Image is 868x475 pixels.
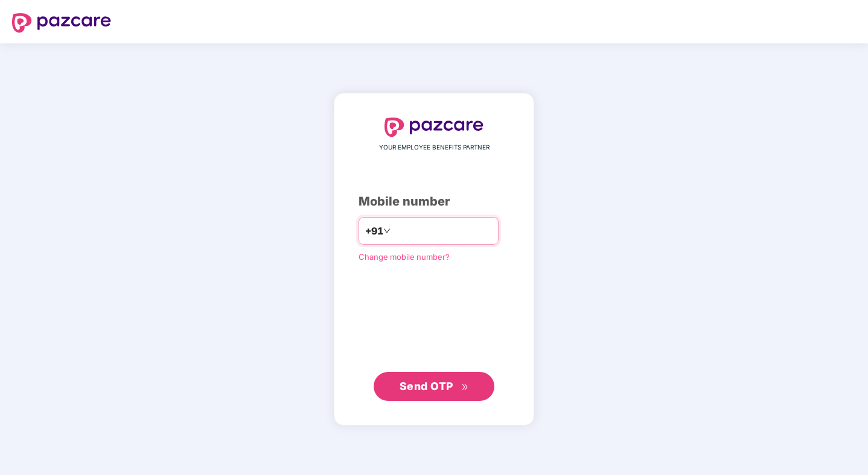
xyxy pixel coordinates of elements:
[365,224,383,239] span: +91
[359,192,509,211] div: Mobile number
[461,383,469,391] span: double-right
[379,143,490,153] span: YOUR EMPLOYEE BENEFITS PARTNER
[385,118,483,137] img: logo
[359,252,450,262] a: Change mobile number?
[12,13,111,33] img: logo
[383,227,391,234] span: down
[374,372,494,401] button: Send OTPdouble-right
[400,380,453,392] span: Send OTP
